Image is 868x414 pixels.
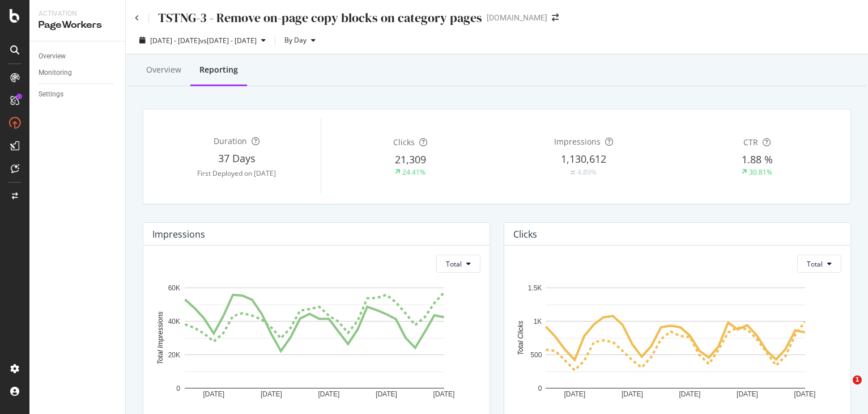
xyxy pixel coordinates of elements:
[797,255,841,273] button: Total
[39,67,72,79] div: Monitoring
[436,255,480,273] button: Total
[622,390,643,398] text: [DATE]
[176,385,180,392] text: 0
[577,167,597,177] div: 4.89%
[487,12,547,23] div: [DOMAIN_NAME]
[829,375,857,403] iframe: Intercom live chat
[318,390,339,398] text: [DATE]
[168,351,180,359] text: 20K
[150,36,200,45] span: [DATE] - [DATE]
[538,385,542,392] text: 0
[528,284,542,292] text: 1.5K
[146,64,181,75] div: Overview
[200,36,257,45] span: vs [DATE] - [DATE]
[571,171,575,174] img: Equal
[39,88,63,100] div: Settings
[156,312,164,365] text: Total Impressions
[261,390,282,398] text: [DATE]
[513,229,537,240] div: Clicks
[395,153,426,166] span: 21,309
[517,321,525,356] text: Total Clicks
[433,390,455,398] text: [DATE]
[39,50,66,62] div: Overview
[152,229,205,240] div: Impressions
[402,167,426,177] div: 24.41%
[513,282,837,408] svg: A chart.
[135,15,139,22] a: Click to go back
[561,152,606,166] span: 1,130,612
[214,136,247,146] span: Duration
[807,259,823,269] span: Total
[152,282,476,408] svg: A chart.
[530,351,542,359] text: 500
[853,375,862,385] span: 1
[39,9,116,19] div: Activation
[280,31,320,49] button: By Day
[280,35,307,45] span: By Day
[552,14,559,22] div: arrow-right-arrow-left
[554,136,601,147] span: Impressions
[737,390,758,398] text: [DATE]
[742,153,773,166] span: 1.88 %
[158,9,482,27] div: TSTNG-3 - Remove on-page copy blocks on category pages
[168,318,180,326] text: 40K
[749,167,772,177] div: 30.81%
[393,137,415,147] span: Clicks
[168,284,180,292] text: 60K
[39,50,117,62] a: Overview
[564,390,585,398] text: [DATE]
[743,137,758,147] span: CTR
[135,31,270,49] button: [DATE] - [DATE]vs[DATE] - [DATE]
[199,64,238,75] div: Reporting
[794,390,816,398] text: [DATE]
[679,390,700,398] text: [DATE]
[534,318,542,326] text: 1K
[446,259,462,269] span: Total
[152,168,321,178] div: First Deployed on [DATE]
[218,151,256,165] span: 37 Days
[376,390,397,398] text: [DATE]
[39,67,117,79] a: Monitoring
[39,19,116,32] div: PageWorkers
[203,390,224,398] text: [DATE]
[39,88,117,100] a: Settings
